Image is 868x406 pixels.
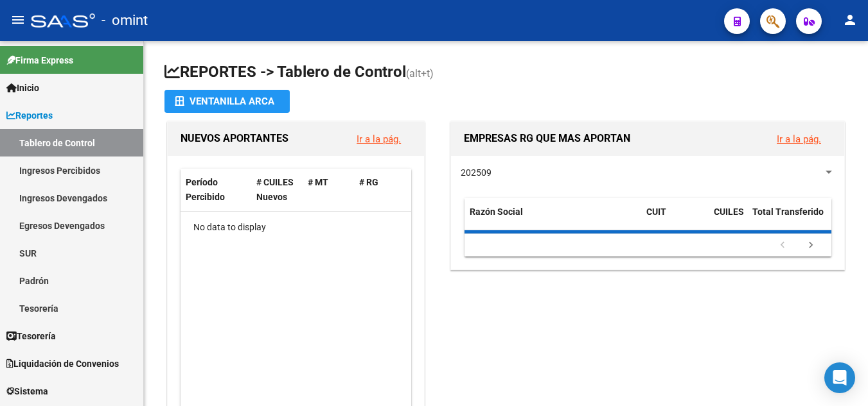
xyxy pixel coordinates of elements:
span: # RG [359,177,378,187]
span: Total Transferido [752,207,824,217]
mat-icon: person [842,12,858,28]
button: Ventanilla ARCA [164,90,290,113]
datatable-header-cell: Período Percibido [181,169,251,211]
datatable-header-cell: Total Transferido [747,198,837,241]
div: No data to display [181,212,414,244]
span: Período Percibido [186,177,225,202]
span: Sistema [6,384,48,398]
span: CUILES [714,207,744,217]
button: Ir a la pág. [766,127,831,151]
h1: REPORTES -> Tablero de Control [164,62,847,84]
datatable-header-cell: # MT [303,169,354,211]
span: EMPRESAS RG QUE MAS APORTAN [464,132,630,144]
span: Inicio [6,81,39,95]
div: Ventanilla ARCA [175,90,279,113]
datatable-header-cell: CUIT [641,198,709,241]
button: Ir a la pág. [346,127,411,151]
span: (alt+t) [406,67,434,80]
span: Tesorería [6,329,56,343]
span: Liquidación de Convenios [6,357,119,371]
span: NUEVOS APORTANTES [181,132,288,144]
mat-icon: menu [10,12,26,28]
span: - omint [102,6,148,35]
a: Ir a la pág. [777,133,821,145]
span: # CUILES Nuevos [256,177,294,202]
a: go to previous page [770,239,795,253]
datatable-header-cell: # RG [354,169,405,211]
datatable-header-cell: CUILES [709,198,747,241]
span: Firma Express [6,53,73,67]
span: # MT [308,177,328,187]
a: go to next page [799,239,823,253]
datatable-header-cell: # CUILES Nuevos [251,169,303,211]
span: CUIT [646,207,666,217]
span: 202509 [461,167,492,178]
datatable-header-cell: Razón Social [465,198,641,241]
a: Ir a la pág. [357,133,401,145]
span: Reportes [6,108,53,123]
div: Open Intercom Messenger [824,362,855,393]
span: Razón Social [470,207,523,217]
